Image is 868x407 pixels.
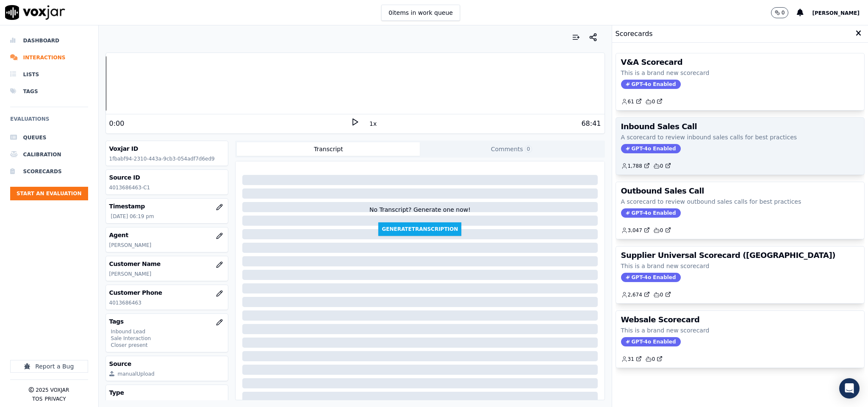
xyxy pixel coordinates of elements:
div: No Transcript? Generate one now! [369,205,471,222]
img: voxjar logo [5,5,65,20]
button: GenerateTranscription [378,222,461,236]
span: 0 [525,145,532,153]
p: Closer present [111,342,225,349]
button: Start an Evaluation [10,187,88,200]
button: 3,047 [621,227,653,234]
button: 31 [621,356,645,363]
h3: Type [109,388,225,397]
div: manualUpload [118,371,155,377]
a: 0 [653,163,671,169]
div: 68:41 [581,119,601,129]
button: 0 [771,7,797,18]
h3: Voxjar ID [109,144,225,153]
span: GPT-4o Enabled [621,337,681,346]
h3: Websale Scorecard [621,316,860,324]
span: GPT-4o Enabled [621,208,681,218]
div: Open Intercom Messenger [839,378,860,399]
button: 1x [368,118,378,130]
p: Sale Interaction [111,335,225,342]
p: Inbound Lead [111,328,225,335]
p: 1fbabf94-2310-443a-9cb3-054adf7d6ed9 [109,155,225,162]
h3: V&A Scorecard [621,58,860,66]
p: [PERSON_NAME] [109,242,225,249]
h3: Customer Phone [109,288,225,297]
button: 2,674 [621,291,653,298]
button: TOS [32,396,42,402]
p: 4013686463 [109,299,225,306]
a: Tags [10,83,88,100]
a: 3,047 [621,227,650,234]
button: Privacy [44,396,66,402]
a: 31 [621,356,642,363]
p: 4013686463-C1 [109,184,225,191]
h3: Customer Name [109,260,225,268]
p: A scorecard to review outbound sales calls for best practices [621,197,860,206]
h6: Evaluations [10,114,88,129]
button: [PERSON_NAME] [812,8,868,18]
a: 0 [653,291,671,298]
button: Report a Bug [10,360,88,373]
span: GPT-4o Enabled [621,144,681,153]
p: This is a brand new scorecard [621,69,860,77]
button: Transcript [237,142,420,156]
div: 0:00 [109,119,125,129]
p: 0 [782,9,785,16]
a: 2,674 [621,291,650,298]
h3: Outbound Sales Call [621,187,860,195]
a: Calibration [10,146,88,163]
h3: Timestamp [109,202,225,210]
a: Dashboard [10,32,88,49]
p: [PERSON_NAME] [109,271,225,277]
h3: Supplier Universal Scorecard ([GEOGRAPHIC_DATA]) [621,252,860,259]
p: [DATE] 06:19 pm [111,213,225,220]
span: [PERSON_NAME] [812,10,860,16]
a: Queues [10,129,88,146]
span: GPT-4o Enabled [621,273,681,282]
a: 1,788 [621,163,650,169]
a: Interactions [10,49,88,66]
div: AUDIO [118,399,134,406]
a: Scorecards [10,163,88,180]
p: This is a brand new scorecard [621,326,860,335]
h3: Inbound Sales Call [621,123,860,130]
button: 61 [621,98,645,105]
a: 0 [653,227,671,234]
h3: Tags [109,317,225,326]
a: Lists [10,66,88,83]
h3: Source [109,360,225,368]
span: GPT-4o Enabled [621,80,681,89]
button: 1,788 [621,163,653,169]
a: 0 [645,356,663,363]
button: Comments [420,142,603,156]
h3: Agent [109,231,225,239]
button: 0items in work queue [381,5,460,21]
button: 0 [771,7,789,18]
p: A scorecard to review inbound sales calls for best practices [621,133,860,141]
p: 2025 Voxjar [36,387,69,393]
a: 0 [645,98,663,105]
a: 61 [621,98,642,105]
p: This is a brand new scorecard [621,262,860,270]
h3: Source ID [109,173,225,182]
